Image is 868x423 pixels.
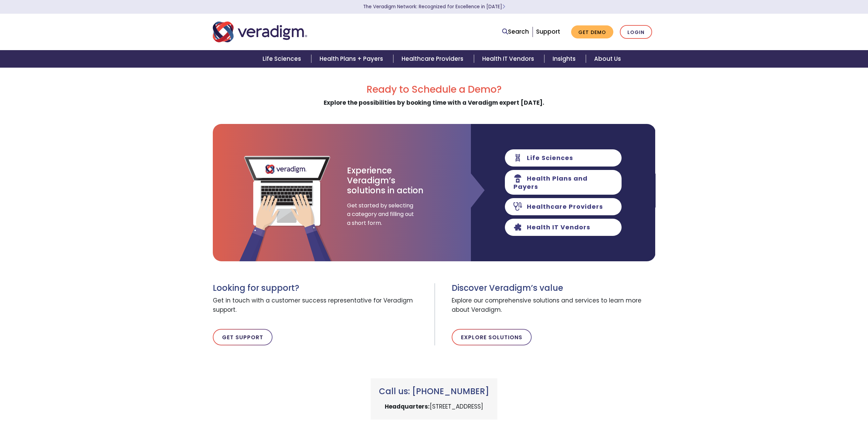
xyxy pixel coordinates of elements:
[393,50,474,68] a: Healthcare Providers
[536,27,560,36] a: Support
[363,3,505,10] a: The Veradigm Network: Recognized for Excellence in [DATE]Learn More
[502,27,529,36] a: Search
[452,283,656,293] h3: Discover Veradigm’s value
[311,50,393,68] a: Health Plans + Payers
[254,50,311,68] a: Life Sciences
[571,25,613,39] a: Get Demo
[544,50,586,68] a: Insights
[586,50,629,68] a: About Us
[324,99,544,107] strong: Explore the possibilities by booking time with a Veradigm expert [DATE].
[502,3,505,10] span: Learn More
[474,50,544,68] a: Health IT Vendors
[385,402,430,411] strong: Headquarters:
[620,25,652,39] a: Login
[347,201,416,228] span: Get started by selecting a category and filling out a short form.
[347,166,424,195] h3: Experience Veradigm’s solutions in action
[452,293,656,318] span: Explore our comprehensive solutions and services to learn more about Veradigm.
[379,402,489,411] p: [STREET_ADDRESS]
[213,84,656,95] h2: Ready to Schedule a Demo?
[379,387,489,397] h3: Call us: [PHONE_NUMBER]
[213,283,429,293] h3: Looking for support?
[452,329,532,345] a: Explore Solutions
[213,329,273,345] a: Get Support
[213,293,429,318] span: Get in touch with a customer success representative for Veradigm support.
[213,21,307,43] img: Veradigm logo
